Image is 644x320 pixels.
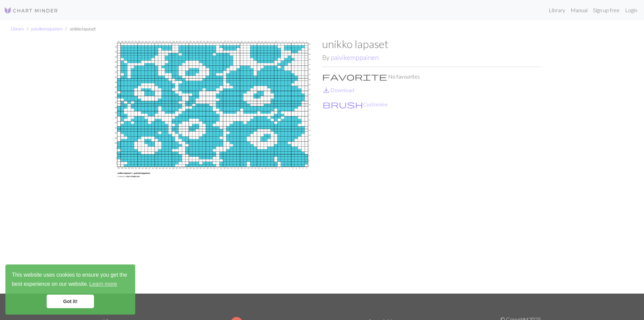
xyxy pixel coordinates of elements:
p: No favourites [322,72,541,81]
a: DownloadDownload [322,87,354,93]
div: cookieconsent [5,264,135,315]
a: Login [622,3,640,17]
span: save_alt [322,85,330,95]
span: favorite [322,72,387,81]
li: unikko lapaset [63,26,96,32]
h2: By [322,54,541,61]
span: brush [323,100,363,109]
img: Logo [4,6,58,15]
button: CustomiseCustomise [322,100,388,109]
a: Manual [568,3,590,17]
h1: unikko lapaset [322,38,541,50]
i: Download [322,86,330,94]
a: Library [11,26,24,31]
i: Favourite [322,72,387,81]
a: dismiss cookie message [47,295,94,308]
a: learn more about cookies [88,279,118,289]
img: unikko lapaset [103,38,322,294]
a: Sign up free [590,3,622,17]
a: paivikemppainen [31,26,63,31]
i: Customise [323,100,363,108]
a: paivikemppainen [331,54,379,61]
a: Library [546,3,568,17]
span: This website uses cookies to ensure you get the best experience on our website. [12,271,129,289]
